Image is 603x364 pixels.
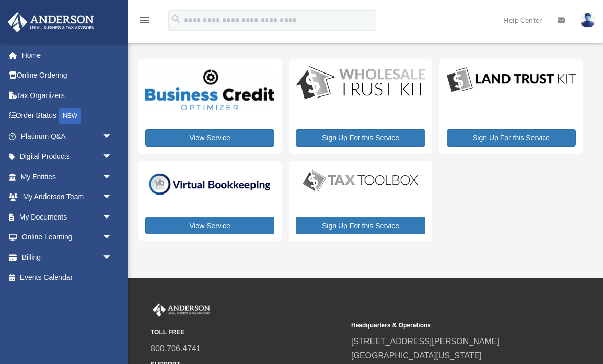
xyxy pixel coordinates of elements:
span: arrow_drop_down [102,126,123,147]
a: View Service [145,129,274,147]
small: Headquarters & Operations [351,320,544,331]
a: My Documentsarrow_drop_down [7,207,128,227]
a: [STREET_ADDRESS][PERSON_NAME] [351,337,499,346]
span: arrow_drop_down [102,247,123,268]
a: My Entitiesarrow_drop_down [7,166,128,187]
a: menu [138,18,150,27]
span: arrow_drop_down [102,227,123,248]
a: Sign Up For this Service [296,129,425,147]
img: Anderson Advisors Platinum Portal [5,12,97,32]
span: arrow_drop_down [102,187,123,208]
img: taxtoolbox_new-1.webp [296,168,425,194]
a: Platinum Q&Aarrow_drop_down [7,126,128,147]
a: Events Calendar [7,268,128,288]
a: Digital Productsarrow_drop_down [7,147,123,167]
a: Online Ordering [7,65,128,86]
a: Sign Up For this Service [296,217,425,234]
img: WS-Trust-Kit-lgo-1.jpg [296,66,425,101]
i: menu [138,14,150,27]
a: [GEOGRAPHIC_DATA][US_STATE] [351,351,482,360]
a: Billingarrow_drop_down [7,247,128,268]
span: arrow_drop_down [102,166,123,187]
i: search [171,14,182,25]
a: Online Learningarrow_drop_down [7,227,128,248]
a: Tax Organizers [7,85,128,106]
a: Home [7,45,128,65]
small: TOLL FREE [151,327,344,338]
a: 800.706.4741 [151,344,201,353]
span: arrow_drop_down [102,147,123,167]
img: Anderson Advisors Platinum Portal [151,303,212,317]
a: Sign Up For this Service [447,129,576,147]
img: LandTrust_lgo-1.jpg [447,66,576,94]
a: My Anderson Teamarrow_drop_down [7,187,128,207]
a: Order StatusNEW [7,106,128,127]
a: View Service [145,217,274,234]
span: arrow_drop_down [102,207,123,228]
div: NEW [59,108,81,124]
img: User Pic [580,13,595,28]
